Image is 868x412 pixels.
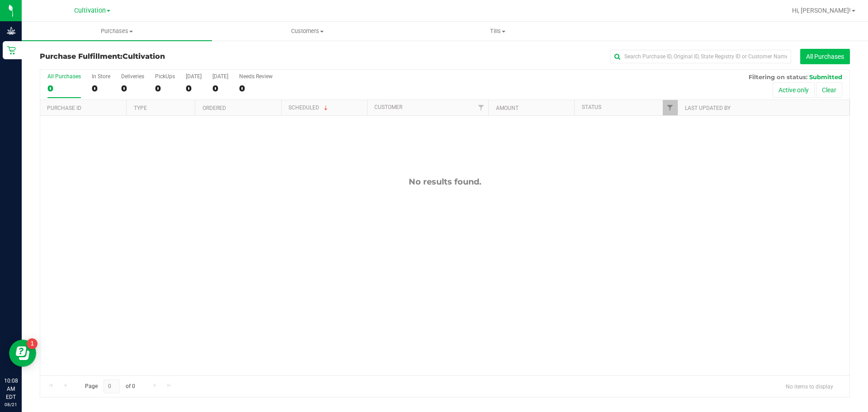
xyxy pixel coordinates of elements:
div: 0 [121,83,144,94]
a: Tills [402,22,593,41]
div: All Purchases [47,73,81,80]
div: In Store [92,73,110,80]
div: PickUps [155,73,175,80]
span: No items to display [778,379,840,393]
a: Status [582,104,601,110]
p: 10:08 AM EDT [4,377,18,401]
a: Type [134,105,147,111]
span: Tills [403,27,592,35]
span: Submitted [809,73,842,81]
div: 0 [155,83,175,94]
inline-svg: Grow [7,26,16,35]
a: Scheduled [288,104,330,111]
div: [DATE] [186,73,202,80]
span: Cultivation [123,52,165,61]
inline-svg: Retail [7,46,16,55]
button: Active only [773,82,815,98]
div: 0 [186,83,202,94]
div: 0 [47,83,81,94]
h3: Purchase Fulfillment: [40,52,310,61]
a: Purchases [22,22,212,41]
a: Ordered [203,105,226,111]
iframe: Resource center unread badge [27,338,38,349]
div: [DATE] [212,73,228,80]
a: Filter [663,100,678,115]
p: 08/21 [4,401,18,408]
button: All Purchases [800,49,850,64]
span: Page of 0 [77,379,142,393]
a: Customers [212,22,402,41]
div: No results found. [40,177,849,187]
div: 0 [212,83,228,94]
span: Purchases [22,27,212,35]
button: Clear [816,82,842,98]
a: Customer [374,104,402,110]
iframe: Resource center [9,340,36,367]
div: Needs Review [239,73,273,80]
a: Purchase ID [47,105,81,111]
div: 0 [92,83,110,94]
a: Last Updated By [685,105,731,111]
span: Customers [212,27,402,35]
a: Filter [473,100,488,115]
span: Cultivation [74,7,106,14]
span: Filtering on status: [749,73,807,81]
div: 0 [239,83,273,94]
a: Amount [496,105,519,111]
input: Search Purchase ID, Original ID, State Registry ID or Customer Name... [610,50,791,63]
span: Hi, [PERSON_NAME]! [792,7,851,14]
div: Deliveries [121,73,144,80]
